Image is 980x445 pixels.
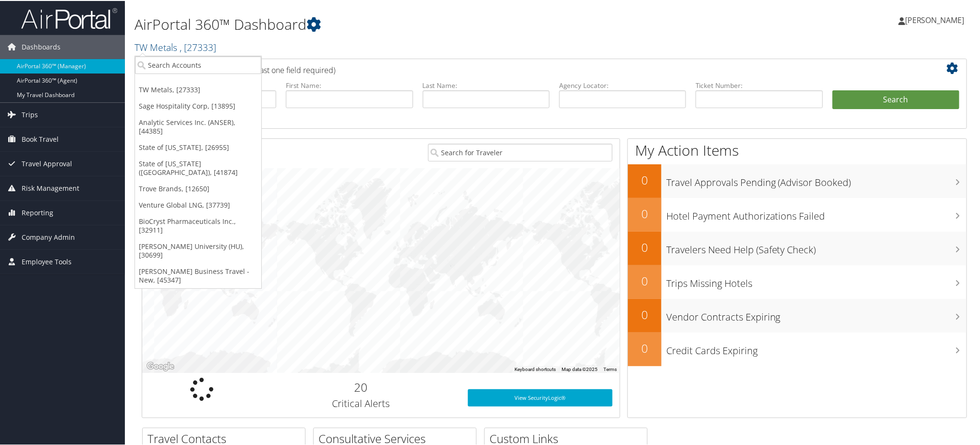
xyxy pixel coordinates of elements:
[22,102,38,126] span: Trips
[135,40,216,53] a: TW Metals
[244,64,335,74] span: (at least one field required)
[423,80,550,89] label: Last Name:
[628,306,661,322] h2: 0
[696,80,822,89] label: Ticket Number:
[628,231,967,264] a: 0Travelers Need Help (Safety Check)
[22,175,79,199] span: Risk Management
[22,151,72,175] span: Travel Approval
[559,80,686,89] label: Agency Locator:
[666,237,967,256] h3: Travelers Need Help (Safety Check)
[286,80,413,89] label: First Name:
[22,126,59,150] span: Book Travel
[135,212,261,237] a: BioCryst Pharmaceuticals Inc., [32911]
[145,359,176,372] a: Open this area in Google Maps (opens a new window)
[905,14,965,25] span: [PERSON_NAME]
[628,264,967,298] a: 0Trips Missing Hotels
[21,6,117,29] img: airportal-logo.png
[628,163,967,197] a: 0Travel Approvals Pending (Advisor Booked)
[135,138,261,155] a: State of [US_STATE], [26955]
[628,197,967,231] a: 0Hotel Payment Authorizations Failed
[269,378,453,395] h2: 20
[833,89,959,109] button: Search
[628,238,661,255] h2: 0
[514,365,556,372] button: Keyboard shortcuts
[22,249,72,273] span: Employee Tools
[135,113,261,138] a: Analytic Services Inc. (ANSER), [44385]
[180,40,216,53] span: , [ 27333 ]
[145,359,176,372] img: Google
[628,272,661,288] h2: 0
[22,34,61,58] span: Dashboards
[135,55,261,73] input: Search Accounts
[666,305,967,323] h3: Vendor Contracts Expiring
[22,224,75,248] span: Company Admin
[628,298,967,332] a: 0Vendor Contracts Expiring
[666,271,967,289] h3: Trips Missing Hotels
[135,13,694,34] h1: AirPortal 360™ Dashboard
[666,170,967,188] h3: Travel Approvals Pending (Advisor Booked)
[666,338,967,357] h3: Credit Cards Expiring
[135,196,261,212] a: Venture Global LNG, [37739]
[149,60,891,76] h2: Airtinerary Lookup
[666,204,967,222] h3: Hotel Payment Authorizations Failed
[22,200,53,224] span: Reporting
[628,205,661,221] h2: 0
[562,366,598,371] span: Map data ©2025
[603,366,617,371] a: Terms (opens in new tab)
[898,5,974,34] a: [PERSON_NAME]
[135,81,261,97] a: TW Metals, [27333]
[428,143,612,161] input: Search for Traveler
[628,139,967,160] h1: My Action Items
[628,332,967,365] a: 0Credit Cards Expiring
[628,171,661,187] h2: 0
[135,237,261,262] a: [PERSON_NAME] University (HU), [30699]
[135,262,261,287] a: [PERSON_NAME] Business Travel - New, [45347]
[135,155,261,180] a: State of [US_STATE] ([GEOGRAPHIC_DATA]), [41874]
[135,180,261,196] a: Trove Brands, [12650]
[269,396,453,409] h3: Critical Alerts
[468,388,612,406] a: View SecurityLogic®
[628,339,661,356] h2: 0
[135,97,261,113] a: Sage Hospitality Corp, [13895]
